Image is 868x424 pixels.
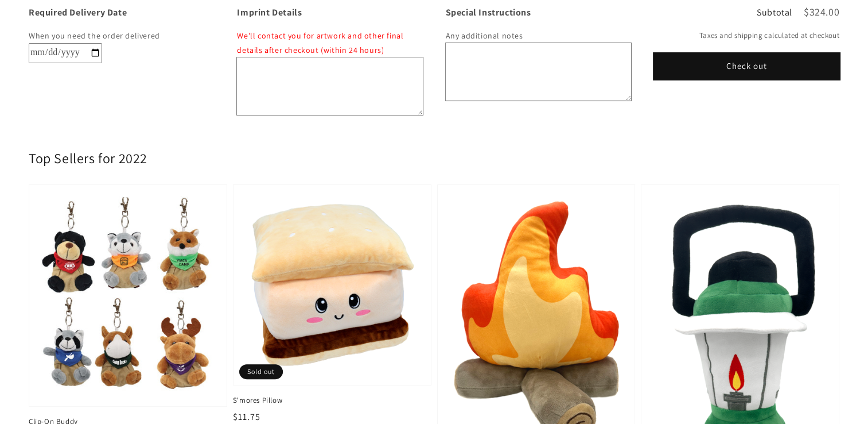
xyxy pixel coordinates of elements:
span: S'mores Pillow [233,395,431,406]
p: $324.00 [804,7,839,17]
span: $11.75 [233,411,260,423]
a: S'mores Pillow S'mores Pillow $11.75 [233,184,431,424]
h3: Subtotal [757,8,792,17]
span: Sold out [239,364,283,379]
button: Check out [654,53,839,79]
h2: Top Sellers for 2022 [29,149,147,167]
img: S'mores Pillow [245,196,419,373]
p: When you need the order delivered [29,29,214,43]
p: Any additional notes [446,29,631,43]
img: Clip-On Buddy [41,196,215,395]
label: Imprint Details [237,7,422,17]
label: Required Delivery Date [29,7,214,17]
label: Special Instructions [446,7,631,17]
small: Taxes and shipping calculated at checkout [654,30,839,41]
p: We'll contact you for artwork and other final details after checkout (within 24 hours) [237,29,422,57]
